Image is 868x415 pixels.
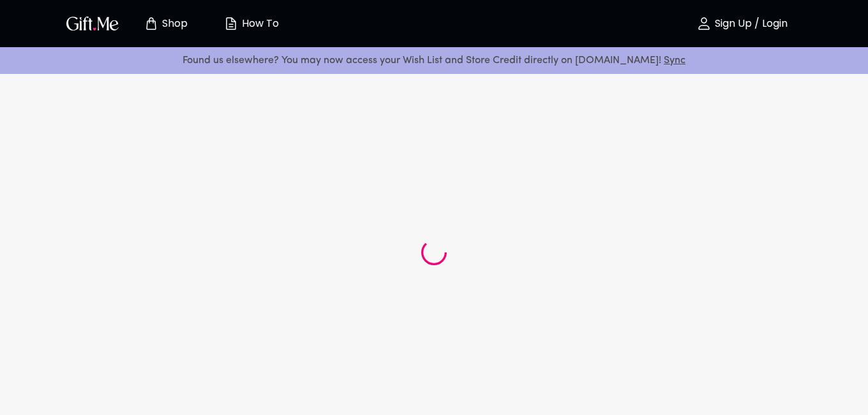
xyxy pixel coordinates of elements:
img: GiftMe Logo [64,14,121,33]
p: Sign Up / Login [712,18,788,29]
button: Store page [130,3,200,44]
a: Sync [664,55,685,66]
p: Found us elsewhere? You may now access your Wish List and Store Credit directly on [DOMAIN_NAME]! [10,52,858,69]
button: How To [216,3,286,44]
button: GiftMe Logo [63,16,123,31]
button: Sign Up / Login [678,3,805,44]
img: how-to.svg [223,16,239,31]
p: How To [239,18,279,29]
p: Shop [159,18,188,29]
